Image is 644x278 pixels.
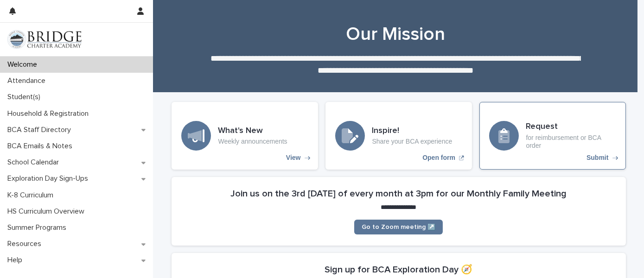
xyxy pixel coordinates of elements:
a: Go to Zoom meeting ↗️ [354,220,443,234]
p: BCA Emails & Notes [4,142,80,151]
p: Summer Programs [4,223,74,232]
p: HS Curriculum Overview [4,207,92,216]
h2: Sign up for BCA Exploration Day 🧭 [325,264,472,275]
p: Exploration Day Sign-Ups [4,174,96,183]
h3: Request [526,122,616,132]
p: Weekly announcements [218,138,287,145]
p: Household & Registration [4,109,96,118]
p: BCA Staff Directory [4,126,78,134]
p: Help [4,256,30,265]
p: Open form [422,154,455,162]
p: Attendance [4,76,53,85]
p: School Calendar [4,158,66,167]
img: V1C1m3IdTEidaUdm9Hs0 [7,30,82,49]
p: for reimbursement or BCA order [526,134,616,150]
h2: Join us on the 3rd [DATE] of every month at 3pm for our Monthly Family Meeting [230,188,567,199]
a: Open form [325,102,472,170]
p: View [286,154,301,162]
p: K-8 Curriculum [4,191,61,200]
a: Submit [479,102,626,170]
p: Welcome [4,60,45,69]
span: Go to Zoom meeting ↗️ [362,224,435,230]
h3: What's New [218,126,287,136]
a: View [172,102,318,170]
p: Student(s) [4,93,48,101]
h3: Inspire! [372,126,453,136]
p: Submit [587,154,608,162]
h1: Our Mission [168,23,623,45]
p: Share your BCA experience [372,138,453,145]
p: Resources [4,240,49,248]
